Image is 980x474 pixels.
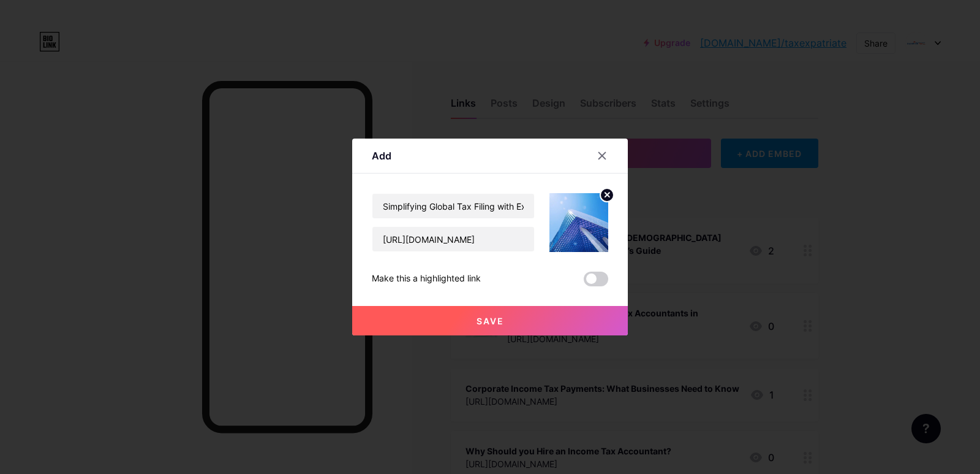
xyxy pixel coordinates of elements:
div: Add [372,148,391,163]
input: URL [372,227,534,251]
button: Save [352,306,628,335]
img: link_thumbnail [549,193,608,252]
input: Title [372,194,534,218]
div: Make this a highlighted link [372,272,481,286]
span: Save [477,316,504,326]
